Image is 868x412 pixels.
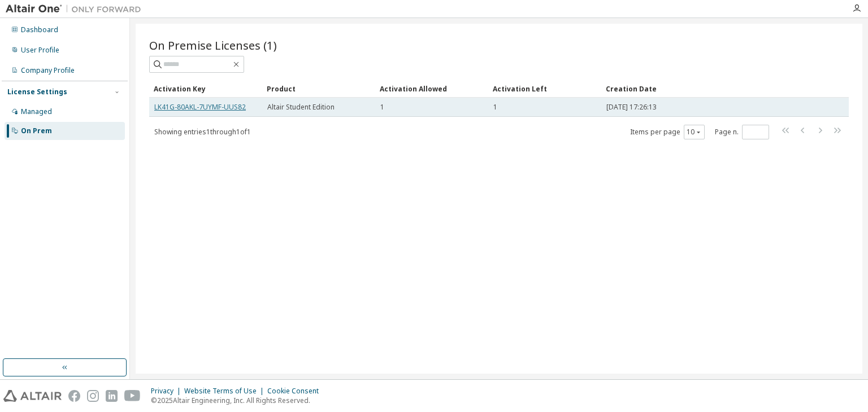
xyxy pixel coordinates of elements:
[21,126,52,135] div: On Prem
[687,128,702,137] button: 10
[151,396,325,405] p: © 2025 Altair Engineering, Inc. All Rights Reserved.
[184,387,267,396] div: Website Terms of Use
[154,80,258,98] div: Activation Key
[87,390,99,402] img: instagram.svg
[154,102,246,112] a: LK41G-80AKL-7UYMF-UUS82
[124,390,141,402] img: youtube.svg
[630,125,705,139] span: Items per page
[7,87,67,97] div: License Settings
[154,127,251,137] span: Showing entries 1 through 1 of 1
[21,25,58,34] div: Dashboard
[493,103,497,112] span: 1
[21,107,52,116] div: Managed
[715,125,769,139] span: Page n.
[149,37,277,53] span: On Premise Licenses (1)
[267,387,325,396] div: Cookie Consent
[3,390,62,402] img: altair_logo.svg
[606,103,657,112] span: [DATE] 17:26:13
[6,3,147,15] img: Altair One
[21,46,59,55] div: User Profile
[380,103,384,112] span: 1
[68,390,80,402] img: facebook.svg
[267,80,371,98] div: Product
[493,80,597,98] div: Activation Left
[380,80,484,98] div: Activation Allowed
[267,103,335,112] span: Altair Student Edition
[151,387,184,396] div: Privacy
[21,66,75,75] div: Company Profile
[606,80,799,98] div: Creation Date
[106,390,118,402] img: linkedin.svg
